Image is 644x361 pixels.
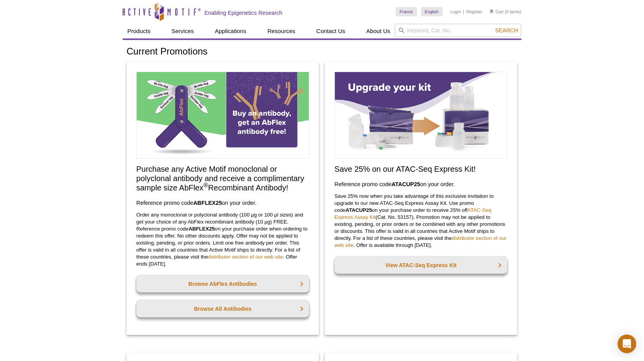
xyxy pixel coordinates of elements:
[618,335,636,353] div: Open Intercom Messenger
[493,27,520,34] button: Search
[136,275,309,292] a: Browse AbFlex Antibodies
[127,46,517,58] h1: Current Promotions
[334,257,507,274] a: View ATAC-Seq Express Kit
[450,9,461,14] a: Login
[466,9,482,14] a: Register
[136,72,309,158] img: Free Sample Size AbFlex Antibody
[204,9,282,16] h2: Enabling Epigenetics Research
[395,24,521,37] input: Keyword, Cat. No.
[311,24,350,39] a: Contact Us
[334,180,507,189] h3: Reference promo code on your order.
[421,7,443,16] a: English
[136,198,309,208] h3: Reference promo code on your order.
[396,7,417,16] a: France
[334,193,507,249] p: Save 25% now when you take advantage of this exclusive invitation to upgrade to our new ATAC-Seq ...
[490,9,503,14] a: Cart
[463,7,464,16] li: |
[208,254,283,260] a: distributor section of our web site
[391,181,420,187] strong: ATACUP25
[203,182,208,189] sup: ®
[495,27,518,33] span: Search
[490,9,493,13] img: Your Cart
[167,24,199,39] a: Services
[334,235,507,248] a: distributor section of our web site
[136,211,309,268] p: Order any monoclonal or polyclonal antibody (100 µg or 100 µl sizes) and get your choice of any A...
[334,164,507,174] h2: Save 25% on our ATAC-Seq Express Kit!
[334,72,507,158] img: Save on ATAC-Seq Express Assay Kit
[263,24,300,39] a: Resources
[210,24,251,39] a: Applications
[136,164,309,192] h2: Purchase any Active Motif monoclonal or polyclonal antibody and receive a complimentary sample si...
[188,226,215,232] strong: ABFLEX25
[490,7,521,16] li: (0 items)
[123,24,155,39] a: Products
[362,24,395,39] a: About Us
[346,207,372,213] strong: ATACUP25
[136,300,309,317] a: Browse All Antibodies
[193,200,222,206] strong: ABFLEX25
